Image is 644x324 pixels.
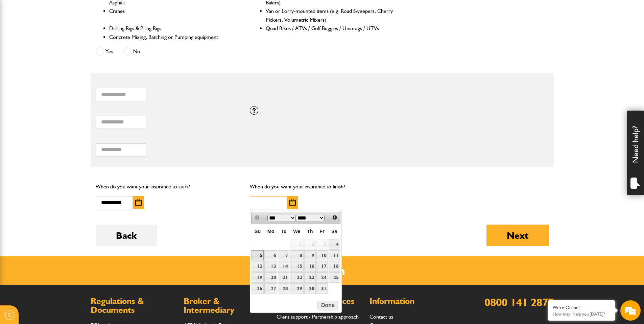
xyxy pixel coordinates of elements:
[316,261,328,272] a: 17
[290,272,303,283] a: 22
[96,225,157,246] button: Back
[486,225,549,246] button: Next
[304,283,316,294] a: 30
[304,261,316,272] a: 16
[266,24,394,33] li: Quad Bikes / ATVs / Golf Buggies / Unimogs / UTVs
[553,311,610,317] p: How may I help you today?
[9,63,123,77] input: Enter your last name
[316,250,328,261] a: 10
[9,83,123,97] input: Enter your email address
[267,229,275,234] span: Monday
[281,229,287,234] span: Tuesday
[278,250,289,261] a: 7
[109,7,237,24] li: Cranes
[9,102,123,117] input: Enter your phone number
[252,261,263,272] a: 12
[252,283,263,294] a: 26
[329,261,340,272] a: 18
[329,239,340,250] a: 4
[369,314,393,320] a: Contact us
[123,47,140,56] label: No
[252,250,263,261] a: 5
[264,283,278,294] a: 27
[278,283,289,294] a: 28
[329,250,340,261] a: 11
[290,261,303,272] a: 15
[316,272,328,283] a: 24
[278,272,289,283] a: 21
[35,38,114,47] div: Chat with us now
[184,297,270,314] h2: Broker & Intermediary
[250,182,394,191] p: When do you want your insurance to finish?
[109,24,237,33] li: Drilling Rigs & Piling Rigs
[330,213,339,223] a: Next
[278,261,289,272] a: 14
[264,250,278,261] a: 6
[135,199,142,206] img: Choose date
[484,296,554,309] a: 0800 141 2877
[111,3,127,20] div: Minimize live chat window
[627,111,644,195] div: Need help?
[331,229,337,234] span: Saturday
[369,297,456,306] h2: Information
[332,215,337,220] span: Next
[266,7,394,24] li: Van or Lorry-mounted items (e.g. Road Sweepers, Cherry Pickers, Volumetric Mixers)
[91,297,177,314] h2: Regulations & Documents
[11,38,28,47] img: d_20077148190_company_1631870298795_20077148190
[96,182,240,191] p: When do you want your insurance to start?
[316,283,328,294] a: 31
[304,250,316,261] a: 9
[553,305,610,310] div: We're Online!
[329,272,340,283] a: 25
[293,229,300,234] span: Wednesday
[9,122,123,203] textarea: Type your message and hit 'Enter'
[290,283,303,294] a: 29
[317,301,338,310] button: Done
[109,33,237,42] li: Concrete Mixing, Batching or Pumping equipment
[264,261,278,272] a: 13
[92,208,123,217] em: Start Chat
[290,250,303,261] a: 8
[255,229,261,234] span: Sunday
[96,47,113,56] label: Yes
[252,272,263,283] a: 19
[320,229,325,234] span: Friday
[304,272,316,283] a: 23
[264,272,278,283] a: 20
[289,199,296,206] img: Choose date
[277,314,359,320] a: Client support / Partnership approach
[307,229,313,234] span: Thursday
